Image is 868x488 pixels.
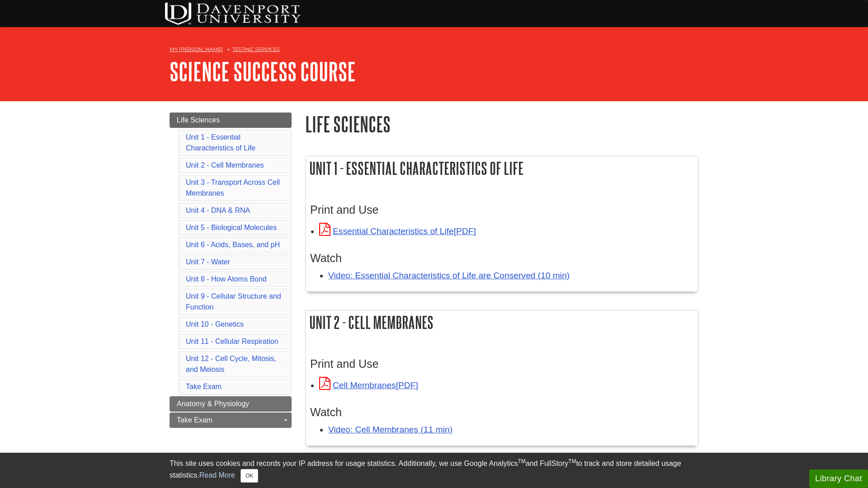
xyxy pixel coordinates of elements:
nav: breadcrumb [170,43,698,58]
a: Science Success Course [170,57,356,85]
a: Unit 7 - Water [186,258,230,266]
a: Link opens in new window [319,380,418,390]
span: Take Exam [177,416,212,424]
a: Unit 10 - Genetics [186,320,244,328]
a: Read More [199,471,235,479]
a: Unit 11 - Cellular Respiration [186,338,278,345]
div: Guide Page Menu [170,113,292,428]
a: Take Exam [186,383,222,390]
a: Life Sciences [170,113,292,128]
a: Unit 2 - Cell Membranes [186,161,264,169]
h2: Unit 2 - Cell Membranes [306,310,698,334]
span: Anatomy & Physiology [177,400,249,408]
span: Life Sciences [177,116,220,124]
h3: Print and Use [310,357,693,371]
div: This site uses cookies and records your IP address for usage statistics. Additionally, we use Goo... [170,458,698,483]
sup: TM [568,458,576,465]
a: My [PERSON_NAME] [170,46,223,53]
a: Link opens in new window [319,226,476,236]
a: Testing Services [232,46,280,52]
a: Unit 6 - Acids, Bases, and pH [186,241,280,249]
a: Anatomy & Physiology [170,396,292,412]
h1: Life Sciences [305,113,698,136]
a: Unit 9 - Cellular Structure and Function [186,292,281,311]
a: Video: Essential Characteristics of Life are Conserved (10 min) [328,271,570,280]
img: DU Testing Services [165,2,301,25]
a: Unit 12 - Cell Cycle, Mitosis, and Meiosis [186,355,276,373]
a: Unit 5 - Biological Molecules [186,224,277,231]
h3: Print and Use [310,203,693,216]
sup: TM [518,458,525,465]
h3: Watch [310,252,693,265]
h2: Unit 1 - Essential Characteristics of Life [306,156,698,180]
button: Library Chat [809,469,868,488]
button: Close [241,469,258,483]
a: Unit 3 - Transport Across Cell Membranes [186,178,280,197]
a: Unit 4 - DNA & RNA [186,206,250,214]
h3: Watch [310,406,693,419]
a: Take Exam [170,413,292,428]
a: Video: Cell Membranes (11 min) [328,425,453,434]
a: Unit 1 - Essential Characteristics of Life [186,133,255,152]
a: Unit 8 - How Atoms Bond [186,275,267,283]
